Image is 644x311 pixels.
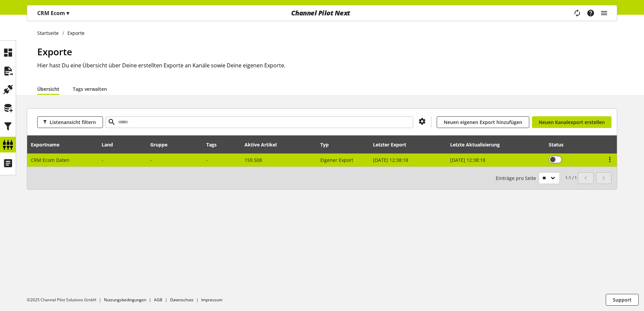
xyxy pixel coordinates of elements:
[532,116,611,128] a: Neuen Kanalexport erstellen
[539,119,605,126] span: Neuen Kanalexport erstellen
[37,85,59,92] a: Übersicht
[37,45,72,58] span: Exporte
[102,141,120,148] div: Land
[206,157,208,163] span: -
[437,116,529,128] a: Neuen eigenen Export hinzufügen
[444,119,522,126] span: Neuen eigenen Export hinzufügen
[27,5,617,21] nav: main navigation
[201,297,222,303] a: Impressum
[450,141,506,148] div: Letzte Aktualisierung
[549,141,570,148] div: Status
[154,297,162,303] a: AGB
[496,175,539,182] span: Einträge pro Seite
[320,157,353,163] span: Eigener Export
[37,61,617,69] h2: Hier hast Du eine Übersicht über Deine erstellten Exporte an Kanäle sowie Deine eigenen Exporte.
[373,141,413,148] div: Letzter Export
[206,141,217,148] div: Tags
[245,157,262,163] span: 159.508
[37,9,69,17] p: CRM Ecom
[31,157,69,163] span: CRM Ecom Daten
[66,9,69,17] span: ▾
[104,297,146,303] a: Nutzungsbedingungen
[102,157,103,163] span: -
[37,29,62,37] a: Startseite
[50,119,96,126] span: Listenansicht filtern
[37,116,103,128] button: Listenansicht filtern
[73,85,107,92] a: Tags verwalten
[496,172,577,184] small: 1-1 / 1
[31,141,66,148] div: Exportname
[170,297,194,303] a: Datenschutz
[27,297,104,303] li: ©2025 Channel Pilot Solutions GmbH
[613,296,632,303] span: Support
[606,294,639,306] button: Support
[373,157,408,163] span: [DATE] 12:38:18
[150,141,174,148] div: Gruppe
[450,157,485,163] span: [DATE] 12:38:18
[320,141,335,148] div: Typ
[245,141,283,148] div: Aktive Artikel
